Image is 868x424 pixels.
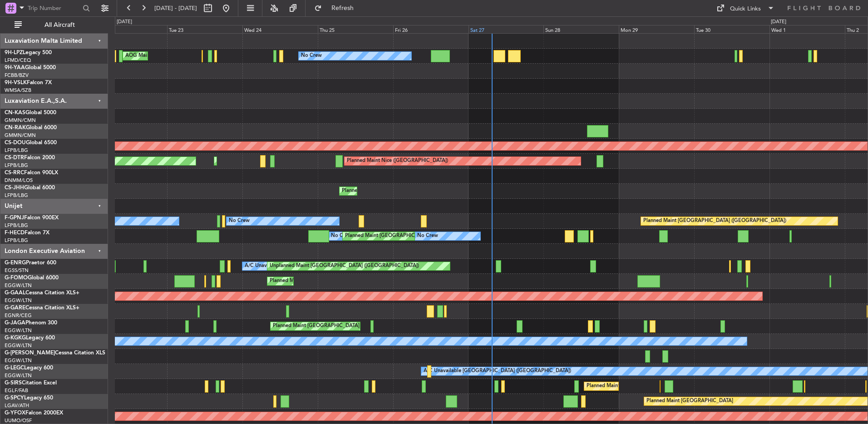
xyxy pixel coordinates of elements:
span: G-GARE [5,305,25,311]
span: CS-DTR [5,155,24,161]
a: FCBB/BZV [5,72,29,79]
a: WMSA/SZB [5,87,31,94]
span: G-JAGA [5,320,25,326]
div: Planned Maint Nice ([GEOGRAPHIC_DATA]) [347,154,448,168]
div: Sun 28 [543,25,619,33]
span: CS-RRC [5,170,24,176]
a: LFPB/LBG [5,192,28,199]
a: CS-DTRFalcon 2000 [5,155,55,161]
a: G-FOMOGlobal 6000 [5,275,59,281]
div: Planned Maint [GEOGRAPHIC_DATA] ([GEOGRAPHIC_DATA]) [345,229,488,243]
a: G-ENRGPraetor 600 [5,260,56,266]
span: 9H-LPZ [5,50,23,56]
div: Fri 26 [393,25,469,33]
a: EGGW/LTN [5,297,32,304]
a: LFMD/CEQ [5,57,31,64]
a: G-YFOXFalcon 2000EX [5,410,63,416]
a: GMMN/CMN [5,132,36,139]
a: G-SIRSCitation Excel [5,380,57,386]
div: Planned Maint [GEOGRAPHIC_DATA] [646,394,733,408]
a: EGGW/LTN [5,282,32,289]
a: EGNR/CEG [5,312,32,319]
a: EGGW/LTN [5,372,32,379]
span: G-SIRS [5,380,22,386]
a: EGSS/STN [5,267,29,274]
div: Planned Maint [GEOGRAPHIC_DATA] ([GEOGRAPHIC_DATA]) [270,274,413,288]
div: Planned Maint Sofia [217,154,263,168]
div: Tue 23 [167,25,242,33]
a: G-LEGCLegacy 600 [5,365,53,371]
span: CN-KAS [5,110,25,116]
span: CS-DOU [5,140,26,146]
span: G-GAAL [5,290,25,296]
div: No Crew [229,214,250,228]
a: LFPB/LBG [5,162,28,169]
span: F-HECD [5,230,25,236]
span: Refresh [324,5,362,11]
div: Planned Maint [GEOGRAPHIC_DATA] ([GEOGRAPHIC_DATA]) [643,214,786,228]
a: EGGW/LTN [5,342,32,349]
div: No Crew [417,229,438,243]
a: CN-RAKGlobal 6000 [5,125,57,131]
div: Mon 29 [619,25,694,33]
div: Planned Maint [GEOGRAPHIC_DATA] ([GEOGRAPHIC_DATA]) [273,319,416,333]
a: F-GPNJFalcon 900EX [5,215,59,221]
div: Planned Maint [GEOGRAPHIC_DATA] ([GEOGRAPHIC_DATA]) [342,184,485,198]
div: A/C Unavailable [245,259,282,273]
a: DNMM/LOS [5,177,33,184]
span: G-LEGC [5,365,24,371]
div: Thu 25 [318,25,393,33]
a: 9H-LPZLegacy 500 [5,50,52,56]
div: Planned Maint [GEOGRAPHIC_DATA] ([GEOGRAPHIC_DATA]) [587,379,730,393]
a: G-GARECessna Citation XLS+ [5,305,79,311]
div: Quick Links [730,5,761,14]
span: 9H-YAA [5,65,25,71]
a: EGLF/FAB [5,387,28,394]
a: CN-KASGlobal 5000 [5,110,56,116]
span: [DATE] - [DATE] [154,4,197,12]
a: GMMN/CMN [5,117,36,124]
button: All Aircraft [10,18,99,32]
span: CN-RAK [5,125,26,131]
a: 9H-VSLKFalcon 7X [5,80,52,86]
div: [DATE] [771,18,786,26]
button: Refresh [310,1,365,15]
div: Tue 30 [694,25,769,33]
a: G-[PERSON_NAME]Cessna Citation XLS [5,350,105,356]
a: LFPB/LBG [5,147,28,154]
div: Sat 27 [469,25,544,33]
div: Mon 22 [92,25,167,33]
button: Quick Links [712,1,779,15]
input: Trip Number [28,1,80,15]
a: LFPB/LBG [5,222,28,229]
a: UUMO/OSF [5,417,32,424]
span: G-[PERSON_NAME] [5,350,55,356]
div: No Crew [331,229,352,243]
a: CS-DOUGlobal 6500 [5,140,57,146]
span: G-ENRG [5,260,26,266]
a: CS-JHHGlobal 6000 [5,185,55,191]
a: G-SPCYLegacy 650 [5,395,53,401]
div: A/C Unavailable [GEOGRAPHIC_DATA] ([GEOGRAPHIC_DATA]) [424,364,571,378]
a: G-GAALCessna Citation XLS+ [5,290,79,296]
a: G-JAGAPhenom 300 [5,320,57,326]
div: Wed 24 [242,25,318,33]
span: G-KGKG [5,335,26,341]
a: LGAV/ATH [5,402,29,409]
span: G-SPCY [5,395,24,401]
a: G-KGKGLegacy 600 [5,335,55,341]
div: Unplanned Maint [GEOGRAPHIC_DATA] ([GEOGRAPHIC_DATA]) [270,259,419,273]
a: 9H-YAAGlobal 5000 [5,65,56,71]
a: LFPB/LBG [5,237,28,244]
span: 9H-VSLK [5,80,27,86]
span: G-YFOX [5,410,25,416]
div: AOG Maint Cannes (Mandelieu) [125,49,198,63]
div: Wed 1 [769,25,845,33]
a: EGGW/LTN [5,327,32,334]
div: [DATE] [117,18,132,26]
span: CS-JHH [5,185,24,191]
a: EGGW/LTN [5,357,32,364]
a: CS-RRCFalcon 900LX [5,170,58,176]
div: No Crew [301,49,322,63]
span: All Aircraft [24,22,96,28]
